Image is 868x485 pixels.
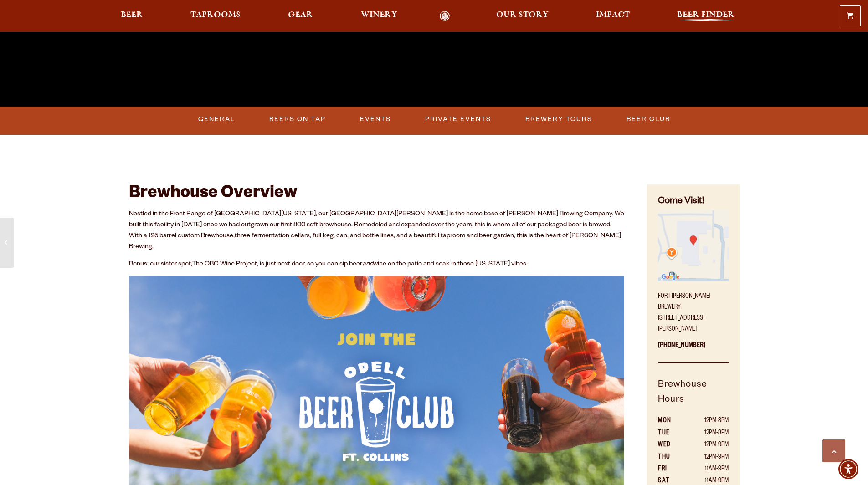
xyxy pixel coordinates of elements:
[596,11,630,19] span: Impact
[190,11,241,19] span: Taprooms
[658,464,683,475] th: FRI
[590,11,636,21] a: Impact
[683,415,728,427] td: 12PM-8PM
[129,233,621,251] span: three fermentation cellars, full keg, can, and bottle lines, and a beautiful taproom and beer gar...
[838,459,858,479] div: Accessibility Menu
[658,195,728,209] h4: Come Visit!
[522,109,596,130] a: Brewery Tours
[185,11,247,21] a: Taprooms
[356,109,395,130] a: Events
[129,259,625,270] p: Bonus: our sister spot, , is just next door, so you can sip beer wine on the patio and soak in th...
[658,439,683,451] th: WED
[671,11,740,21] a: Beer Finder
[623,109,674,130] a: Beer Club
[677,11,734,19] span: Beer Finder
[129,209,625,253] p: Nestled in the Front Range of [GEOGRAPHIC_DATA][US_STATE], our [GEOGRAPHIC_DATA][PERSON_NAME] is ...
[683,464,728,475] td: 11AM-9PM
[658,286,728,335] p: Fort [PERSON_NAME] Brewery [STREET_ADDRESS][PERSON_NAME]
[822,439,845,462] a: Scroll to top
[192,261,257,268] a: The OBC Wine Project
[121,11,143,19] span: Beer
[658,335,728,363] p: [PHONE_NUMBER]
[490,11,555,21] a: Our Story
[129,184,625,204] h2: Brewhouse Overview
[658,276,728,284] a: Find on Google Maps (opens in a new window)
[421,109,495,130] a: Private Events
[195,109,239,130] a: General
[683,452,728,464] td: 12PM-9PM
[658,378,728,416] h5: Brewhouse Hours
[658,452,683,464] th: THU
[496,11,549,19] span: Our Story
[658,415,683,427] th: MON
[683,439,728,451] td: 12PM-9PM
[355,11,403,21] a: Winery
[658,210,728,281] img: Small thumbnail of location on map
[266,109,329,130] a: Beers on Tap
[282,11,319,21] a: Gear
[362,261,373,268] em: and
[361,11,397,19] span: Winery
[658,428,683,439] th: TUE
[428,11,462,21] a: Odell Home
[683,428,728,439] td: 12PM-8PM
[288,11,313,19] span: Gear
[115,11,149,21] a: Beer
